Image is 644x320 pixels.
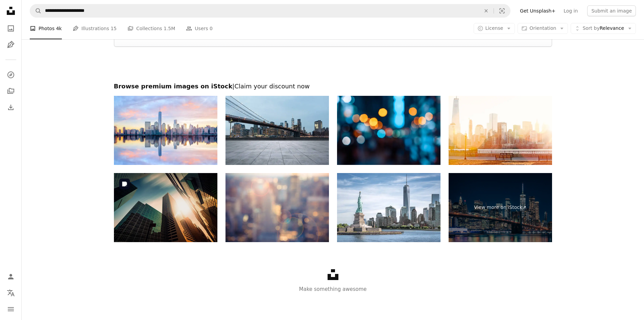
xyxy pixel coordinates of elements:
a: Explore [4,68,18,82]
a: Log in [559,5,582,16]
a: Photos [4,22,18,35]
span: | Claim your discount now [232,83,310,90]
span: Relevance [582,25,624,32]
p: Make something awesome [22,285,644,293]
img: Bokeh light pattern in the city, defocused [337,96,440,165]
img: Manhattan Skyline with the One World Trade Center building at twilight [114,96,217,165]
img: The Statue of Liberty with One World Trade Center background, Landmarks of New York City [337,173,440,242]
a: Collections [4,84,18,98]
button: Menu [4,302,18,316]
span: Sort by [582,25,599,31]
a: Users 0 [186,18,213,39]
button: Visual search [494,4,510,17]
a: Download History [4,101,18,114]
a: Collections 1.5M [127,18,175,39]
a: Illustrations [4,38,18,51]
a: Get Unsplash+ [516,5,559,16]
img: City Blur [225,173,329,242]
button: Submit an image [587,5,636,16]
span: 1.5M [164,25,175,32]
a: Home — Unsplash [4,4,18,19]
button: License [474,23,515,34]
button: Language [4,286,18,300]
a: Illustrations 15 [73,18,117,39]
img: Empty Square of Manhattan [225,96,329,165]
button: Sort byRelevance [571,23,636,34]
img: Manhattan [449,96,552,165]
span: 15 [111,25,117,32]
button: Clear [479,4,494,17]
span: 0 [210,25,213,32]
a: Log in / Sign up [4,270,18,283]
form: Find visuals sitewide [30,4,510,18]
h2: Browse premium images on iStock [114,82,552,90]
button: Search Unsplash [30,4,42,17]
button: Orientation [518,23,568,34]
img: Office skysraper in the sun [114,173,217,242]
span: License [485,25,503,31]
span: Orientation [529,25,556,31]
a: View more on iStock↗ [449,173,552,242]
